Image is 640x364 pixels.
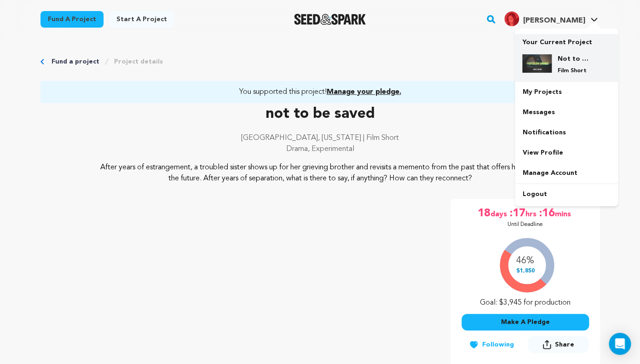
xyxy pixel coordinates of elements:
a: Seed&Spark Homepage [294,14,366,25]
div: Breadcrumb [40,57,600,66]
span: days [490,206,509,221]
a: Notifications [515,122,618,143]
p: Until Deadline [507,221,543,228]
p: not to be saved [40,103,600,125]
img: Seed&Spark Logo Dark Mode [294,14,366,25]
a: Project details [114,57,163,66]
span: Diane Z.'s Profile [502,10,600,29]
a: Manage Account [515,163,618,183]
span: 18 [478,206,490,221]
span: Share [528,336,588,357]
a: Fund a project [40,11,104,28]
span: Manage your pledge. [327,88,401,96]
a: Messages [515,102,618,122]
button: Following [461,336,521,353]
a: Logout [515,184,618,204]
a: You supported this project!Manage your pledge. [52,87,589,98]
h4: Not to be saved [557,54,590,64]
p: [GEOGRAPHIC_DATA], [US_STATE] | Film Short [40,133,600,144]
div: Diane Z.'s Profile [504,12,585,26]
a: My Projects [515,82,618,102]
button: Make A Pledge [461,314,589,330]
span: hrs [525,206,538,221]
p: Film Short [557,67,590,75]
span: :16 [538,206,555,221]
a: Start a project [109,11,174,28]
span: [PERSON_NAME] [523,17,585,24]
span: :17 [509,206,525,221]
a: View Profile [515,143,618,163]
p: Your Current Project [522,34,611,47]
a: Fund a project [52,57,99,66]
p: Drama, Experimental [40,144,600,155]
span: mins [555,206,573,221]
p: After years of estrangement, a troubled sister shows up for her grieving brother and revisits a m... [96,162,544,184]
img: cb39b16e30f3465f.jpg [504,12,519,26]
img: 14bc09b53b3a6b58.jpg [522,54,552,73]
a: Diane Z.'s Profile [502,10,600,26]
button: Share [528,336,588,353]
div: Open Intercom Messenger [609,333,631,355]
span: Share [555,340,574,349]
a: Your Current Project Not to be saved Film Short [522,34,611,82]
